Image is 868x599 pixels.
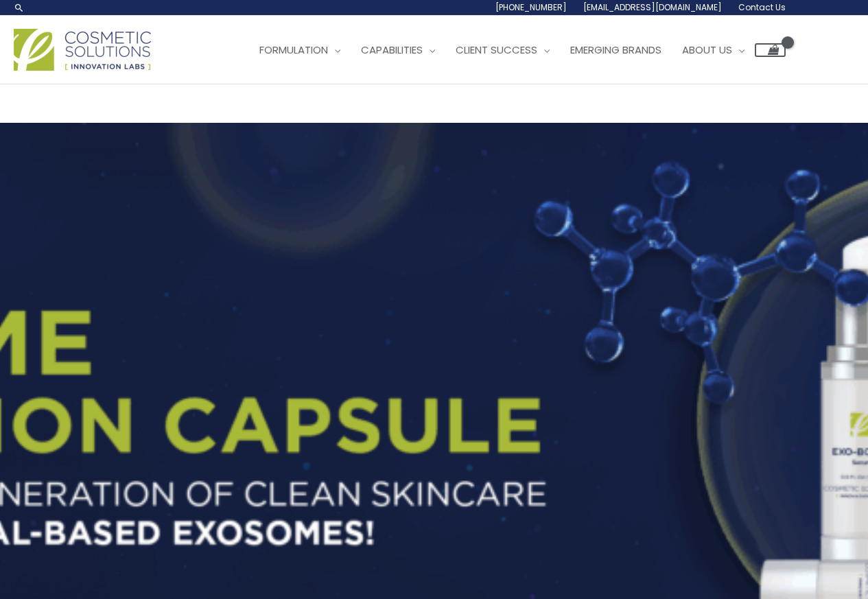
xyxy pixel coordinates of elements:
[570,43,661,57] span: Emerging Brands
[14,29,151,71] img: Cosmetic Solutions Logo
[755,43,786,57] a: View Shopping Cart, empty
[738,1,786,13] span: Contact Us
[495,1,567,13] span: [PHONE_NUMBER]
[560,30,672,71] a: Emerging Brands
[361,43,423,57] span: Capabilities
[14,2,25,13] a: Search icon link
[249,30,351,71] a: Formulation
[583,1,722,13] span: [EMAIL_ADDRESS][DOMAIN_NAME]
[259,43,328,57] span: Formulation
[239,30,786,71] nav: Site Navigation
[445,30,560,71] a: Client Success
[682,43,732,57] span: About Us
[351,30,445,71] a: Capabilities
[672,30,755,71] a: About Us
[456,43,537,57] span: Client Success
